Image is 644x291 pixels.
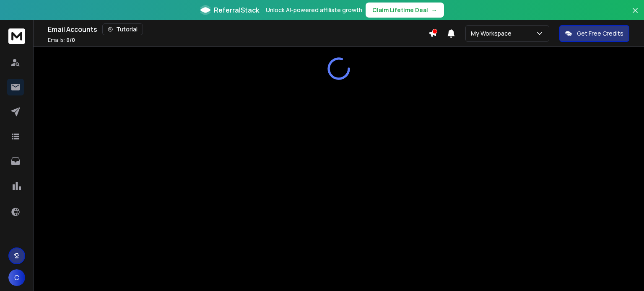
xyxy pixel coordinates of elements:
[431,6,437,14] span: →
[66,36,75,44] span: 0 / 0
[630,5,641,25] button: Close banner
[48,23,428,35] div: Email Accounts
[214,5,259,15] span: ReferralStack
[471,29,515,38] p: My Workspace
[559,25,629,42] button: Get Free Credits
[48,37,75,44] p: Emails :
[8,269,25,286] button: C
[266,6,362,14] p: Unlock AI-powered affiliate growth
[102,23,143,35] button: Tutorial
[366,3,444,18] button: Claim Lifetime Deal→
[577,29,623,38] p: Get Free Credits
